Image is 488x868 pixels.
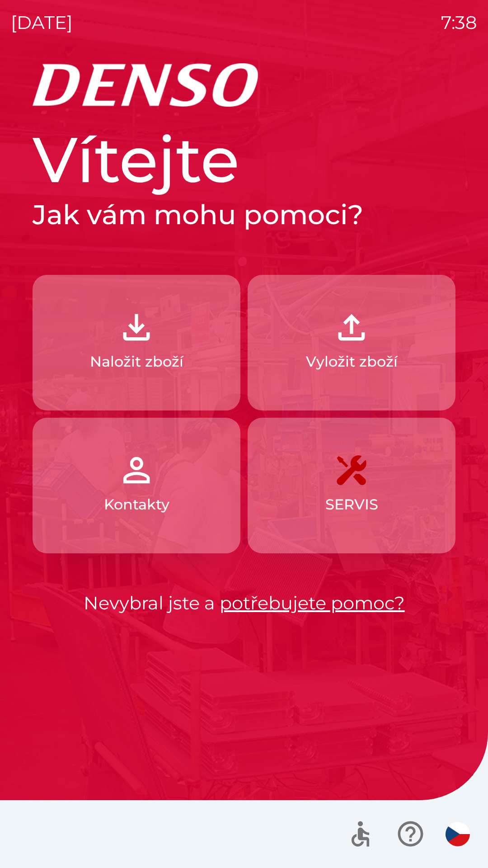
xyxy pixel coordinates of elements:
[33,121,455,198] h1: Vítejte
[306,351,398,373] p: Vyložit zboží
[33,63,455,107] img: Logo
[325,494,378,515] p: SERVIS
[117,307,156,347] img: 918cc13a-b407-47b8-8082-7d4a57a89498.png
[446,822,470,846] img: cs flag
[441,9,477,36] p: 7:38
[332,450,371,490] img: 7408382d-57dc-4d4c-ad5a-dca8f73b6e74.png
[248,418,455,553] button: SERVIS
[104,494,169,515] p: Kontakty
[11,9,73,36] p: [DATE]
[117,450,156,490] img: 072f4d46-cdf8-44b2-b931-d189da1a2739.png
[90,351,183,373] p: Naložit zboží
[220,592,405,614] a: potřebujete pomoc?
[33,418,240,553] button: Kontakty
[248,275,455,410] button: Vyložit zboží
[332,307,371,347] img: 2fb22d7f-6f53-46d3-a092-ee91fce06e5d.png
[33,198,455,231] h2: Jak vám mohu pomoci?
[33,275,240,410] button: Naložit zboží
[33,590,455,617] p: Nevybral jste a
